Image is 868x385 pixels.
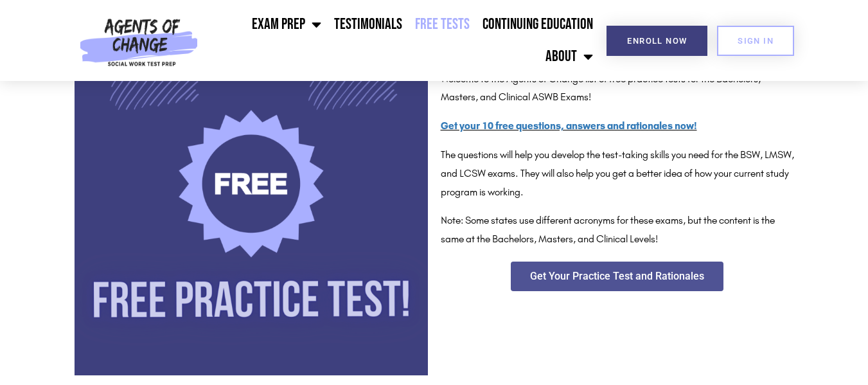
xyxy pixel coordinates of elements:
nav: Menu [204,8,600,73]
a: Get your 10 free questions, answers and rationales now! [441,120,697,132]
p: Note: Some states use different acronyms for these exams, but the content is the same at the Bach... [441,211,794,249]
a: Enroll Now [607,26,707,56]
a: Continuing Education [476,8,599,40]
a: Get Your Practice Test and Rationales [511,262,723,291]
span: Enroll Now [627,37,687,45]
a: About [539,40,599,73]
a: SIGN IN [717,26,794,56]
p: Welcome to the Agents of Change list of free practice tests for the Bachelors, Masters, and Clini... [441,70,794,107]
span: SIGN IN [738,37,774,45]
a: Free Tests [409,8,476,40]
span: Get Your Practice Test and Rationales [530,271,704,282]
a: Testimonials [328,8,409,40]
a: Exam Prep [245,8,328,40]
p: The questions will help you develop the test-taking skills you need for the BSW, LMSW, and LCSW e... [441,146,794,201]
